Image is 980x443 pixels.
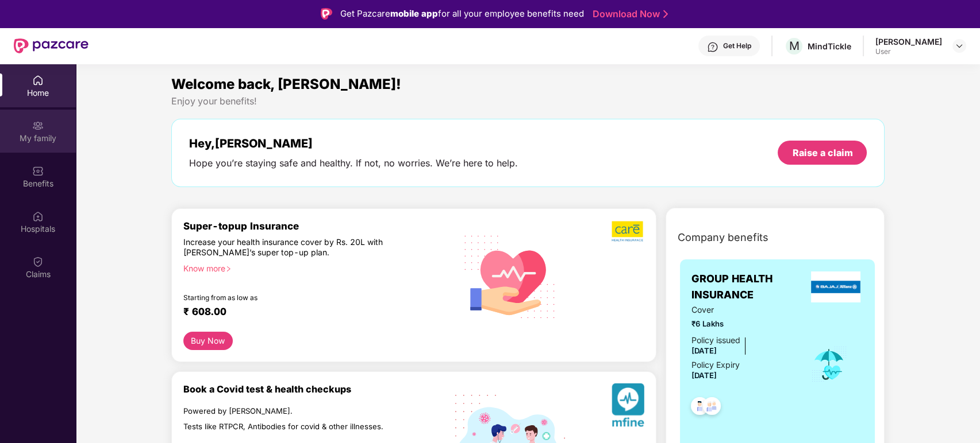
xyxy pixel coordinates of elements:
[691,318,794,330] span: ₹6 Lakhs
[698,394,726,422] img: svg+xml;base64,PHN2ZyB4bWxucz0iaHR0cDovL3d3dy53My5vcmcvMjAwMC9zdmciIHdpZHRoPSI0OC45NDMiIGhlaWdodD...
[183,383,452,395] div: Book a Covid test & health checkups
[792,146,852,159] div: Raise a claim
[612,383,644,431] img: svg+xml;base64,PHN2ZyB4bWxucz0iaHR0cDovL3d3dy53My5vcmcvMjAwMC9zdmciIHhtbG5zOnhsaW5rPSJodHRwOi8vd3...
[955,41,964,50] img: svg+xml;base64,PHN2ZyBpZD0iRHJvcGRvd24tMzJ4MzIiIHhtbG5zPSJodHRwOi8vd3d3LnczLm9yZy8yMDAwL3N2ZyIgd2...
[225,266,232,272] span: right
[171,76,401,92] span: Welcome back, [PERSON_NAME]!
[189,137,518,150] div: Hey, [PERSON_NAME]
[811,271,860,302] img: insurerLogo
[691,304,794,316] span: Cover
[32,75,44,86] img: svg+xml;base64,PHN2ZyBpZD0iSG9tZSIgeG1sbnM9Imh0dHA6Ly93d3cudzMub3JnLzIwMDAvc3ZnIiB3aWR0aD0iMjAiIG...
[691,334,740,347] div: Policy issued
[455,220,565,332] img: svg+xml;base64,PHN2ZyB4bWxucz0iaHR0cDovL3d3dy53My5vcmcvMjAwMC9zdmciIHhtbG5zOnhsaW5rPSJodHRwOi8vd3...
[340,7,584,21] div: Get Pazcare for all your employee benefits need
[723,41,751,50] div: Get Help
[183,332,233,350] button: Buy Now
[171,95,885,107] div: Enjoy your benefits!
[32,120,44,131] img: svg+xml;base64,PHN2ZyB3aWR0aD0iMjAiIGhlaWdodD0iMjAiIHZpZXdCb3g9IjAgMCAyMCAyMCIgZmlsbD0ibm9uZSIgeG...
[808,41,851,52] div: MindTickle
[189,157,518,169] div: Hope you’re staying safe and healthy. If not, no worries. We’re here to help.
[691,371,717,380] span: [DATE]
[32,165,44,177] img: svg+xml;base64,PHN2ZyBpZD0iQmVuZWZpdHMiIHhtbG5zPSJodHRwOi8vd3d3LnczLm9yZy8yMDAwL3N2ZyIgd2lkdGg9Ij...
[691,346,717,355] span: [DATE]
[390,8,438,19] strong: mobile app
[321,8,332,20] img: Logo
[183,422,403,432] div: Tests like RTPCR, Antibodies for covid & other illnesses.
[32,211,44,222] img: svg+xml;base64,PHN2ZyBpZD0iSG9zcGl0YWxzIiB4bWxucz0iaHR0cDovL3d3dy53My5vcmcvMjAwMC9zdmciIHdpZHRoPS...
[612,220,644,242] img: b5dec4f62d2307b9de63beb79f102df3.png
[789,39,800,53] span: M
[14,38,89,53] img: New Pazcare Logo
[183,406,403,416] div: Powered by [PERSON_NAME].
[32,256,44,267] img: svg+xml;base64,PHN2ZyBpZD0iQ2xhaW0iIHhtbG5zPSJodHRwOi8vd3d3LnczLm9yZy8yMDAwL3N2ZyIgd2lkdGg9IjIwIi...
[875,36,942,47] div: [PERSON_NAME]
[691,359,740,371] div: Policy Expiry
[183,237,403,258] div: Increase your health insurance cover by Rs. 20L with [PERSON_NAME]’s super top-up plan.
[875,47,942,56] div: User
[593,8,664,20] a: Download Now
[686,394,714,422] img: svg+xml;base64,PHN2ZyB4bWxucz0iaHR0cDovL3d3dy53My5vcmcvMjAwMC9zdmciIHdpZHRoPSI0OC45NDMiIGhlaWdodD...
[810,345,848,383] img: icon
[183,220,452,232] div: Super-topup Insurance
[183,263,445,271] div: Know more
[707,41,718,53] img: svg+xml;base64,PHN2ZyBpZD0iSGVscC0zMngzMiIgeG1sbnM9Imh0dHA6Ly93d3cudzMub3JnLzIwMDAvc3ZnIiB3aWR0aD...
[663,8,668,20] img: Stroke
[183,293,403,301] div: Starting from as low as
[183,306,441,320] div: ₹ 608.00
[678,230,768,246] span: Company benefits
[691,271,808,304] span: GROUP HEALTH INSURANCE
